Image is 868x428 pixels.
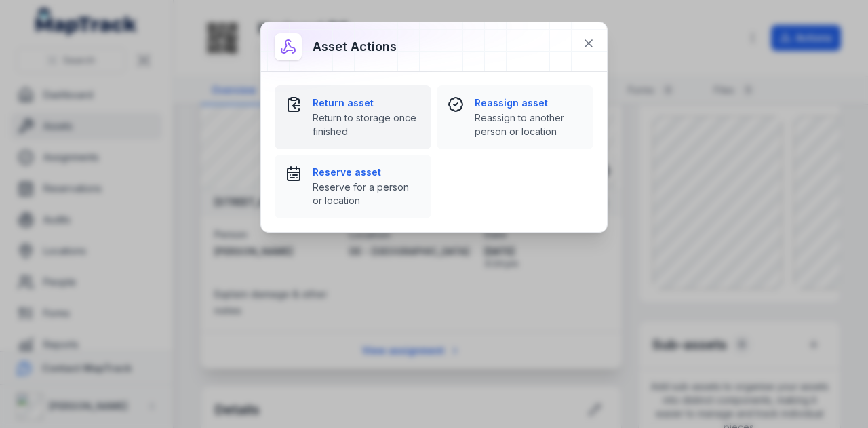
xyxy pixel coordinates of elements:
[275,155,431,218] button: Reserve assetReserve for a person or location
[313,96,420,110] strong: Return asset
[275,85,431,149] button: Return assetReturn to storage once finished
[475,111,583,138] span: Reassign to another person or location
[313,180,420,208] span: Reserve for a person or location
[313,166,420,179] strong: Reserve asset
[475,96,583,110] strong: Reassign asset
[437,85,593,149] button: Reassign assetReassign to another person or location
[313,111,420,138] span: Return to storage once finished
[313,37,397,56] h3: Asset actions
